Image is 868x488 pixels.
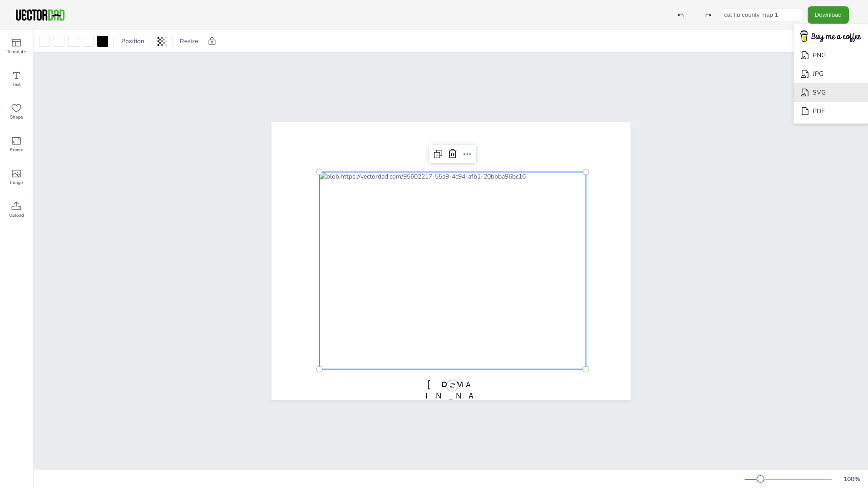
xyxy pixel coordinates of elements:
span: Frame [10,146,23,154]
span: Shape [10,114,23,121]
span: Template [7,48,26,55]
input: template name [722,9,803,21]
span: Image [10,179,23,186]
ul: Download [794,24,868,124]
div: 100 % [841,475,863,483]
button: Resize [176,34,202,49]
span: Upload [9,212,24,219]
span: Text [12,81,21,88]
li: JPG [794,65,868,83]
span: Position [119,37,146,45]
li: PDF [794,102,868,120]
img: VectorDad-1.png [15,8,66,22]
img: buymecoffee.png [794,28,867,45]
span: [DOMAIN_NAME] [425,379,476,412]
li: SVG [794,83,868,102]
li: PNG [794,46,868,65]
button: Download [808,6,849,23]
